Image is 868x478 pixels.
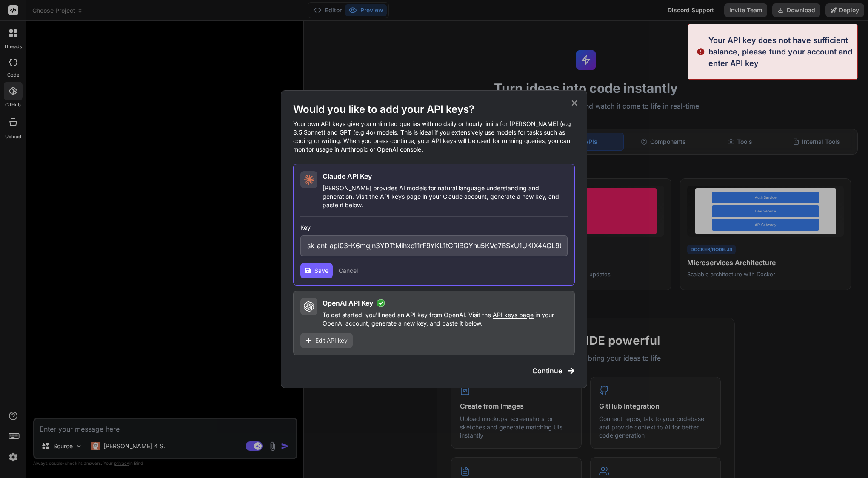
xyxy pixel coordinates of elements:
[493,311,534,318] span: API keys page
[314,266,328,275] span: Save
[300,263,333,278] button: Save
[293,103,575,116] h1: Would you like to add your API keys?
[323,311,568,328] p: To get started, you'll need an API key from OpenAI. Visit the in your OpenAI account, generate a ...
[708,34,852,69] p: Your API key does not have sufficient balance, please fund your account and enter API key
[532,366,575,376] button: Continue
[300,235,568,256] input: Enter API Key
[532,366,562,376] span: Continue
[339,266,358,275] button: Cancel
[323,171,372,181] h2: Claude API Key
[293,120,575,154] p: Your own API keys give you unlimited queries with no daily or hourly limits for [PERSON_NAME] (e....
[315,336,348,345] span: Edit API key
[697,34,705,69] img: alert
[323,184,568,209] p: [PERSON_NAME] provides AI models for natural language understanding and generation. Visit the in ...
[380,193,421,200] span: API keys page
[323,298,373,308] h2: OpenAI API Key
[300,223,568,232] h3: Key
